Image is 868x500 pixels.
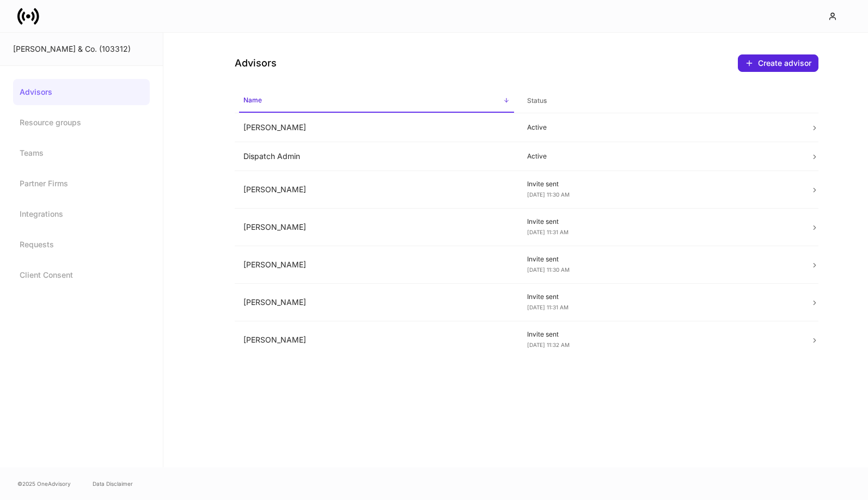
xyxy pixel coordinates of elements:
[523,90,798,112] span: Status
[527,266,570,273] span: [DATE] 11:30 AM
[527,304,569,310] span: [DATE] 11:31 AM
[17,479,71,488] span: © 2025 OneAdvisory
[235,246,518,284] td: [PERSON_NAME]
[527,180,793,188] p: Invite sent
[13,79,150,105] a: Advisors
[527,217,793,226] p: Invite sent
[527,191,570,198] span: [DATE] 11:30 AM
[235,142,518,171] td: Dispatch Admin
[239,89,514,113] span: Name
[738,54,818,72] button: Create advisor
[527,342,570,348] span: [DATE] 11:32 AM
[13,109,150,136] a: Resource groups
[235,57,277,70] h4: Advisors
[235,209,518,246] td: [PERSON_NAME]
[745,59,811,68] div: Create advisor
[235,113,518,142] td: [PERSON_NAME]
[235,284,518,321] td: [PERSON_NAME]
[13,231,150,258] a: Requests
[13,170,150,197] a: Partner Firms
[235,171,518,209] td: [PERSON_NAME]
[93,479,133,488] a: Data Disclaimer
[13,201,150,227] a: Integrations
[13,140,150,166] a: Teams
[527,152,793,161] p: Active
[235,321,518,359] td: [PERSON_NAME]
[527,95,547,106] h6: Status
[527,123,793,132] p: Active
[527,330,793,339] p: Invite sent
[243,95,262,105] h6: Name
[527,292,793,301] p: Invite sent
[13,262,150,288] a: Client Consent
[527,229,569,235] span: [DATE] 11:31 AM
[527,255,793,264] p: Invite sent
[13,44,150,54] div: [PERSON_NAME] & Co. (103312)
